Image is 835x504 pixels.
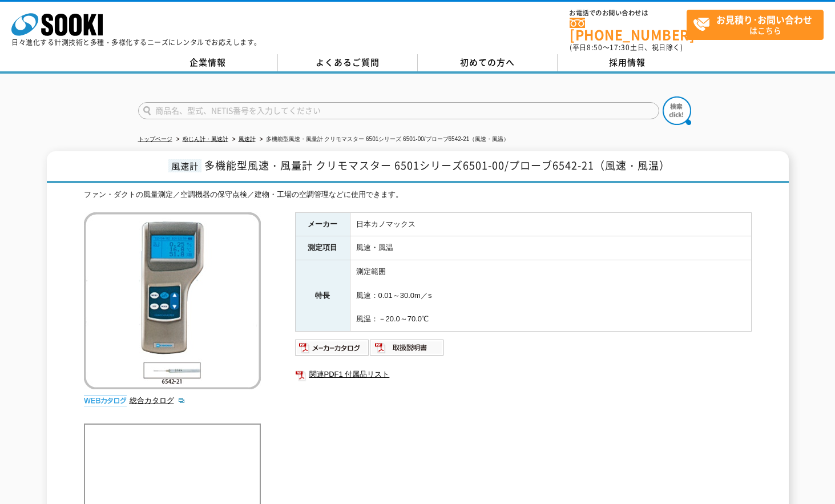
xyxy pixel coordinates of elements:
[295,212,350,236] th: メーカー
[295,260,350,332] th: 特長
[295,346,370,354] a: メーカーカタログ
[587,42,603,53] span: 8:50
[558,54,697,71] a: 採用情報
[716,13,812,26] strong: お見積り･お問い合わせ
[204,158,670,173] span: 多機能型風速・風量計 クリモマスター 6501シリーズ6501-00/プローブ6542-21（風速・風温）
[570,42,683,53] span: (平日 ～ 土日、祝日除く)
[11,39,261,46] p: 日々進化する計測技術と多種・多様化するニーズにレンタルでお応えします。
[350,260,751,332] td: 測定範囲 風速：0.01～30.0m／s 風温：－20.0～70.0℃
[138,102,659,119] input: 商品名、型式、NETIS番号を入力してください
[350,212,751,236] td: 日本カノマックス
[130,396,185,405] a: 総合カタログ
[138,54,278,71] a: 企業情報
[418,54,558,71] a: 初めての方へ
[370,338,445,357] img: 取扱説明書
[257,134,510,146] li: 多機能型風速・風量計 クリモマスター 6501シリーズ 6501-00/プローブ6542-21（風速・風温）
[693,10,823,39] span: はこちら
[168,159,201,172] span: 風速計
[687,10,824,40] a: お見積り･お問い合わせはこちら
[570,10,687,17] span: お電話でのお問い合わせは
[84,395,127,406] img: webカタログ
[84,189,752,201] div: ファン・ダクトの風量測定／空調機器の保守点検／建物・工場の空調管理などに使用できます。
[370,346,445,354] a: 取扱説明書
[570,18,687,41] a: [PHONE_NUMBER]
[295,236,350,260] th: 測定項目
[84,212,261,389] img: 多機能型風速・風量計 クリモマスター 6501シリーズ 6501-00/プローブ6542-21（風速・風温）
[278,54,418,71] a: よくあるご質問
[138,136,172,142] a: トップページ
[663,96,691,125] img: btn_search.png
[295,338,370,357] img: メーカーカタログ
[610,42,630,53] span: 17:30
[295,367,752,382] a: 関連PDF1 付属品リスト
[350,236,751,260] td: 風速・風温
[239,136,256,142] a: 風速計
[460,56,515,68] span: 初めての方へ
[183,136,228,142] a: 粉じん計・風速計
